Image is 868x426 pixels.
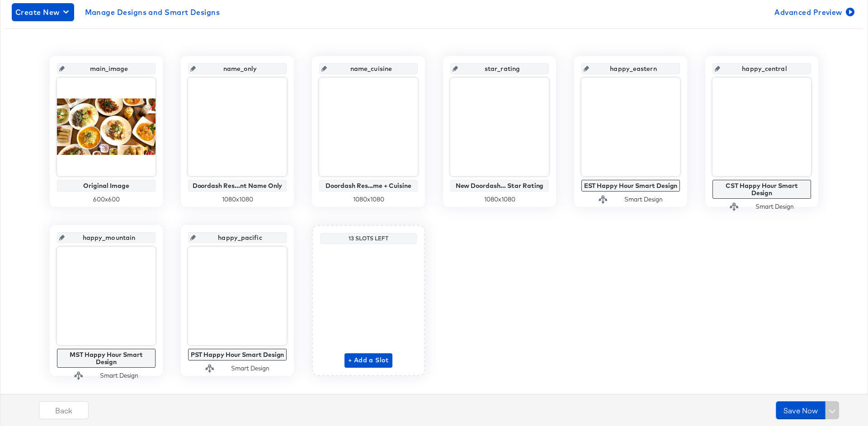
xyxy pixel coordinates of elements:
[322,235,415,242] div: 13 Slots Left
[190,182,284,189] div: Doordash Res...nt Name Only
[453,182,547,189] div: New Doordash... Star Rating
[12,3,74,21] button: Create New
[776,401,826,419] button: Save Now
[190,351,284,358] div: PST Happy Hour Smart Design
[774,6,853,19] span: Advanced Preview
[321,182,415,189] div: Doordash Res...me + Cuisine
[188,195,287,204] div: 1080 x 1080
[715,182,809,197] div: CST Happy Hour Smart Design
[59,182,153,189] div: Original Image
[771,3,856,21] button: Advanced Preview
[231,364,269,373] div: Smart Design
[319,195,418,204] div: 1080 x 1080
[584,182,678,189] div: EST Happy Hour Smart Design
[624,195,663,204] div: Smart Design
[81,3,224,21] button: Manage Designs and Smart Designs
[344,353,392,368] button: + Add a Slot
[85,6,220,19] span: Manage Designs and Smart Designs
[348,355,389,366] span: + Add a Slot
[755,202,794,211] div: Smart Design
[15,6,71,19] span: Create New
[39,401,89,419] button: Back
[100,371,138,380] div: Smart Design
[59,351,153,365] div: MST Happy Hour Smart Design
[57,195,156,204] div: 600 x 600
[450,195,549,204] div: 1080 x 1080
